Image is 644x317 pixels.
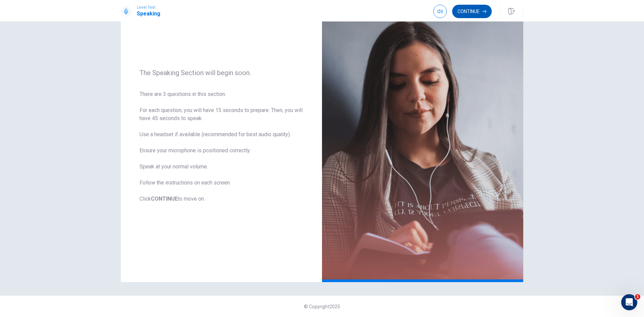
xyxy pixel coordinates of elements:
button: Continue [452,5,492,18]
span: There are 3 questions in this section. For each question, you will have 15 seconds to prepare. Th... [140,90,303,203]
span: 1 [635,294,640,300]
span: © Copyright 2025 [304,304,340,309]
h1: Speaking [137,10,160,18]
iframe: Intercom live chat [621,294,637,310]
span: The Speaking Section will begin soon. [140,69,303,77]
b: CONTINUE [151,196,178,202]
span: Level Test [137,5,160,10]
